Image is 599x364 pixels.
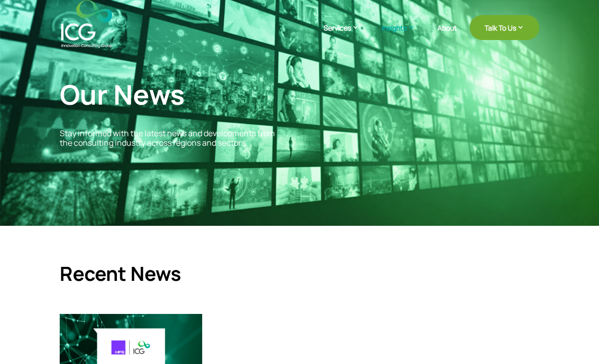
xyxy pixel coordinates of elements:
a: Talk To Us [470,15,539,40]
span: Our News [60,76,185,113]
a: About [437,24,457,48]
span: Recent News [60,260,181,287]
a: Insights [382,23,425,48]
a: Services [324,23,369,48]
span: Stay informed with the latest news and developments from the consulting industry across regions a... [60,128,275,148]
